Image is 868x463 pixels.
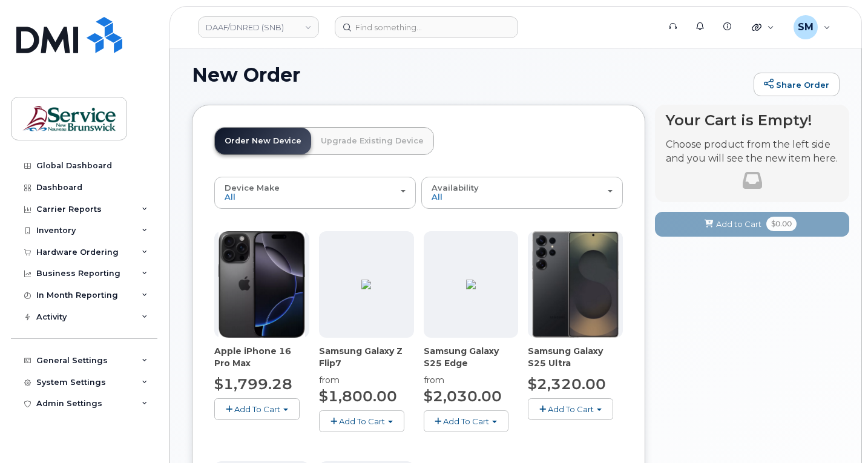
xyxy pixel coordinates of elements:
[214,398,300,419] button: Add To Cart
[311,128,433,154] a: Upgrade Existing Device
[319,345,414,369] div: Samsung Galaxy Z Flip7
[214,345,309,369] div: Apple iPhone 16 Pro Max
[219,231,304,338] img: iphone_16_pro.png
[225,183,280,192] span: Device Make
[424,410,509,432] button: Add To Cart
[528,398,613,419] button: Add To Cart
[319,375,340,386] small: from
[666,138,838,166] p: Choose product from the left side and you will see the new item here.
[532,231,619,338] img: S25ultra.png
[339,416,385,426] span: Add To Cart
[716,218,761,230] span: Add to Cart
[432,183,479,192] span: Availability
[319,410,404,432] button: Add To Cart
[466,280,476,289] img: E881CB29-02E8-436B-8C82-0720D7D8F2CB.png
[361,280,371,289] img: 61A58039-834C-4ED4-B74F-4684F27FBE9B.png
[421,177,623,208] button: Availability All
[666,112,838,128] h4: Your Cart is Empty!
[754,73,840,97] a: Share Order
[655,212,849,237] button: Add to Cart $0.00
[234,404,280,414] span: Add To Cart
[528,375,606,393] span: $2,320.00
[766,217,797,231] span: $0.00
[424,375,444,386] small: from
[424,387,502,405] span: $2,030.00
[443,416,489,426] span: Add To Cart
[432,192,442,202] span: All
[319,387,397,405] span: $1,800.00
[528,345,623,369] div: Samsung Galaxy S25 Ultra
[192,64,748,85] h1: New Order
[424,345,519,369] div: Samsung Galaxy S25 Edge
[548,404,594,414] span: Add To Cart
[214,177,416,208] button: Device Make All
[225,192,235,202] span: All
[215,128,311,154] a: Order New Device
[214,375,292,393] span: $1,799.28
